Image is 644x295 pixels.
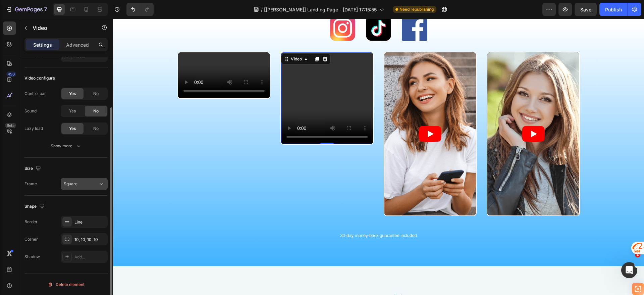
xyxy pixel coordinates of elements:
div: 10, 10, 10, 10 [74,237,106,243]
span: No [93,91,99,97]
div: Border [24,219,38,225]
button: Save [575,3,597,16]
p: 30-day money-back guarantee included [65,214,466,220]
button: Play [409,107,432,123]
div: Shape [24,202,46,211]
span: Yes [69,91,76,97]
span: 1 [635,252,640,257]
button: Show more [24,140,108,152]
div: Lazy load [24,126,43,132]
p: 7 [44,5,47,13]
div: Delete element [48,281,85,289]
img: logo_orange.svg [11,11,16,16]
button: Play [306,107,328,123]
span: Save [580,7,591,12]
div: Add... [74,254,106,260]
div: Publish [605,6,622,13]
img: tab_keywords_by_traffic_grey.svg [67,39,72,44]
div: Sound [24,108,37,114]
div: Shadow [24,254,40,260]
div: Video configure [24,75,55,81]
div: Beta [5,123,16,128]
span: Yes [69,126,76,132]
div: Corner [24,236,38,242]
span: No [93,108,99,114]
div: v 4.0.25 [19,11,33,16]
span: No [93,126,99,132]
div: Keywords by Traffic [74,40,113,44]
div: Domain Overview [25,40,60,44]
p: Settings [33,41,52,48]
h2: De ce Pufti? [137,273,395,288]
img: tab_domain_overview_orange.svg [18,39,23,44]
iframe: Intercom live chat [621,262,637,278]
span: Need republishing [399,6,434,12]
span: Yes [69,108,76,114]
p: Video [33,24,90,32]
p: Advanced [66,41,89,48]
button: 7 [3,3,50,16]
div: Domain: [DOMAIN_NAME] [17,17,74,23]
div: Frame [24,181,37,187]
iframe: Design area [113,19,644,295]
button: Square [61,178,108,190]
img: website_grey.svg [11,17,16,23]
button: Delete element [24,279,108,290]
div: 450 [6,71,16,77]
button: Publish [599,3,628,16]
div: Undo/Redo [126,3,154,16]
div: Video [176,37,190,43]
span: [[PERSON_NAME]] Landing Page - [DATE] 17:15:55 [264,6,377,13]
div: Control bar [24,91,46,97]
video: Video [65,34,157,80]
span: Square [64,181,77,186]
video: Video [168,34,260,126]
div: Show more [51,143,82,149]
div: Line [74,219,106,225]
span: / [261,6,263,13]
div: Size [24,164,42,173]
